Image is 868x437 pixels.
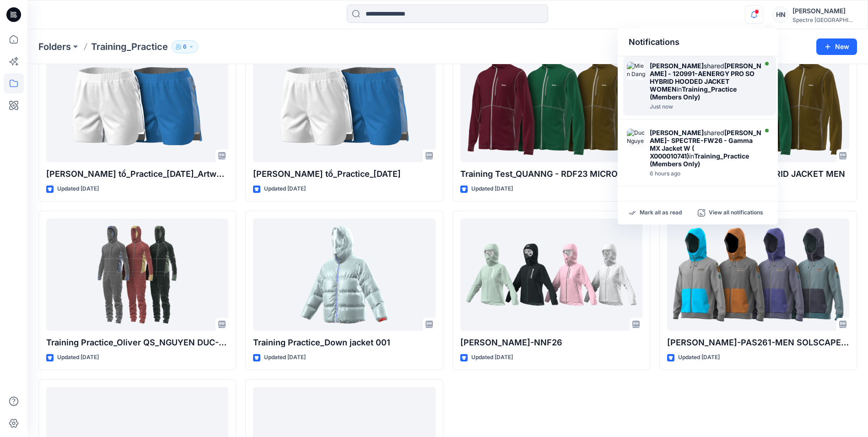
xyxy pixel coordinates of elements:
[650,62,761,93] strong: [PERSON_NAME] - 120991-AENERGY PRO SO HYBRID HOODED JACKET WOMEN
[46,336,228,349] p: Training Practice_Oliver QS_NGUYEN DUC-MAS26-TAIS HDM-Aenergy_FL T-SHIRT Men-FFINITY PANTS M-TEST
[627,62,645,80] img: Mien Dang - 120991-AENERGY PRO SO HYBRID HOODED JACKET WOMEN
[183,42,187,52] p: 6
[460,218,642,331] a: Hoa Nguyen-NNF26
[264,184,306,194] p: Updated [DATE]
[253,336,435,349] p: Training Practice_Down jacket 001
[253,50,435,162] a: Quang tồ_Practice_4Sep2025
[793,5,857,16] div: [PERSON_NAME]
[678,353,720,362] p: Updated [DATE]
[264,353,306,362] p: Updated [DATE]
[627,129,645,147] img: Duc Nguyen- SPECTRE-FW26 - Gamma MX Jacket W ( X000010741)
[650,129,704,137] strong: [PERSON_NAME]
[460,168,642,180] p: Training Test_QUANNG - RDF23 MICROGRID JACKET MEN
[650,170,763,177] div: Saturday, September 27, 2025 01:15
[460,336,642,349] p: [PERSON_NAME]-NNF26
[253,168,435,180] p: [PERSON_NAME] tồ_Practice_[DATE]
[46,218,228,331] a: Training Practice_Oliver QS_NGUYEN DUC-MAS26-TAIS HDM-Aenergy_FL T-SHIRT Men-FFINITY PANTS M-TEST
[471,184,513,194] p: Updated [DATE]
[46,168,228,180] p: [PERSON_NAME] tồ_Practice_[DATE]_Artworks
[667,218,849,331] a: HOA PHAM-PAS261-MEN SOLSCAPE ACTIVE
[471,353,513,362] p: Updated [DATE]
[650,129,761,160] strong: [PERSON_NAME]- SPECTRE-FW26 - Gamma MX Jacket W ( X000010741)
[618,28,778,56] div: Notifications
[91,40,168,53] p: Training_Practice
[172,40,198,53] button: 6
[650,62,704,70] strong: [PERSON_NAME]
[650,62,763,101] div: shared in
[57,353,99,362] p: Updated [DATE]
[46,50,228,162] a: Quang tồ_Practice_4Sep2025_Artworks
[667,336,849,349] p: [PERSON_NAME]-PAS261-MEN SOLSCAPE ACTIVE
[640,209,682,217] p: Mark all as read
[772,6,789,23] div: HN
[650,152,749,168] strong: Training_Practice (Members Only)
[57,184,99,194] p: Updated [DATE]
[650,129,763,168] div: shared in
[650,104,763,110] div: Saturday, September 27, 2025 07:40
[38,40,71,53] a: Folders
[709,209,763,217] p: View all notifications
[460,50,642,162] a: Training Test_QUANNG - RDF23 MICROGRID JACKET MEN
[650,85,737,101] strong: Training_Practice (Members Only)
[793,16,857,23] div: Spectre [GEOGRAPHIC_DATA]
[816,38,857,55] button: New
[253,218,435,331] a: Training Practice_Down jacket 001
